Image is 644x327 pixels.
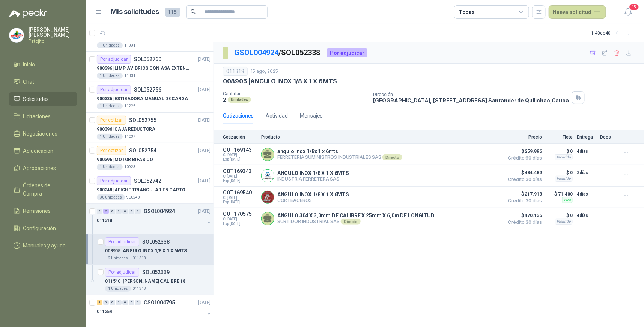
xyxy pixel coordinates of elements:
span: Exp: [DATE] [223,200,257,205]
span: Exp: [DATE] [223,222,257,226]
p: 2 días [577,168,596,177]
span: Exp: [DATE] [223,179,257,183]
p: [DATE] [198,117,211,124]
p: $ 0 [546,147,573,156]
div: 1 - 40 de 40 [591,27,635,39]
p: [DATE] [198,299,211,306]
span: Órdenes de Compra [23,181,70,198]
div: 1 Unidades [105,286,131,292]
span: search [191,9,196,14]
h1: Mis solicitudes [111,6,159,17]
p: 011318 [97,217,112,224]
div: Incluido [555,154,573,160]
p: 4 días [577,211,596,220]
span: $ 484.489 [504,168,542,177]
div: Flex [562,197,573,203]
div: 2 Unidades [105,255,131,261]
p: 011254 [97,308,112,315]
p: $ 0 [546,211,573,220]
div: Por cotizar [97,116,126,125]
p: Dirección [373,92,569,97]
p: Cantidad [223,91,367,96]
span: Crédito 30 días [504,199,542,203]
div: Por adjudicar [97,55,131,64]
div: 1 Unidades [97,103,123,109]
a: Licitaciones [9,109,77,124]
span: Configuración [23,224,56,232]
div: Unidades [228,97,251,103]
span: C: [DATE] [223,174,257,179]
p: SOL052742 [134,178,161,184]
span: Solicitudes [23,95,49,103]
p: SOL052338 [142,239,170,244]
p: 900396 | CAJA REDUCTORA [97,126,155,133]
img: Company Logo [262,191,274,203]
div: Por adjudicar [327,48,367,57]
div: 011318 [223,67,248,76]
a: Adjudicación [9,144,77,158]
p: FERRETERIA SUMINISTROS INDUSTRIALES SAS [277,154,402,160]
span: Remisiones [23,207,51,215]
span: Crédito 30 días [504,177,542,182]
div: Actividad [266,112,288,120]
p: 11331 [124,73,135,79]
span: $ 259.896 [504,147,542,156]
p: SOL052756 [134,87,161,92]
p: 008905 | ANGULO INOX 1/8 X 1 X 6MTS [223,77,337,85]
span: $ 217.913 [504,190,542,199]
p: [DATE] [198,56,211,63]
a: Chat [9,75,77,89]
p: ANGULO INOX 1/8 X 1 X 6MTS [277,191,349,197]
div: 0 [129,209,134,214]
p: $ 0 [546,168,573,177]
a: GSOL004924 [234,48,278,57]
a: Por cotizarSOL052755[DATE] 900396 |CAJA REDUCTORA1 Unidades11037 [86,113,214,143]
div: 30 Unidades [97,194,125,200]
p: 15 ago, 2025 [251,68,278,75]
p: SURTIDOR INDUSTRIAL SAS [277,219,435,225]
p: 008905 | ANGULO INOX 1/8 X 1 X 6MTS [105,247,187,255]
p: Docs [600,134,615,140]
a: Por adjudicarSOL052338008905 |ANGULO INOX 1/8 X 1 X 6MTS2 Unidades011318 [86,234,214,265]
p: [GEOGRAPHIC_DATA], [STREET_ADDRESS] Santander de Quilichao , Cauca [373,97,569,104]
p: 2 [223,96,226,103]
div: 1 Unidades [97,73,123,79]
span: Crédito 30 días [504,220,542,225]
p: COT169343 [223,168,257,174]
p: Flete [546,134,573,140]
a: Por adjudicarSOL052760[DATE] 900396 |LIMPIAVIDRIOS CON ASA EXTENSIBLE1 Unidades11331 [86,52,214,82]
p: 11331 [124,42,135,48]
p: 4 días [577,147,596,156]
div: Mensajes [300,112,323,120]
div: 1 [97,300,102,305]
a: Remisiones [9,204,77,218]
div: 0 [110,209,115,214]
span: Inicio [23,60,35,69]
div: Por adjudicar [105,268,139,277]
p: Producto [261,134,500,140]
span: C: [DATE] [223,217,257,222]
a: Negociaciones [9,127,77,141]
div: Por adjudicar [97,176,131,185]
p: 11037 [124,134,135,140]
p: GSOL004924 [144,209,175,214]
p: angulo inox 1/8x 1 x 6mts [277,148,402,154]
a: Por adjudicarSOL052339011540 |[PERSON_NAME] CALIBRE 181 Unidades011318 [86,265,214,295]
div: 0 [110,300,115,305]
p: 011318 [132,286,146,292]
p: $ 71.400 [546,190,573,199]
span: 15 [629,3,639,11]
p: ANGULO 304 X 3,0mm DE CALIBRE X 25mm X 6,0m DE LONGITUD [277,212,435,219]
p: SOL052760 [134,57,161,62]
p: / SOL052338 [234,47,321,59]
p: 11225 [124,103,135,109]
span: C: [DATE] [223,196,257,200]
div: 2 [103,209,109,214]
a: Por adjudicarSOL052756[DATE] 900336 |ESTIBADORA MANUAL DE CARGA1 Unidades11225 [86,82,214,113]
div: 0 [103,300,109,305]
div: Todas [459,8,475,16]
div: Incluido [555,176,573,182]
p: GSOL004795 [144,300,175,305]
div: 0 [116,300,122,305]
img: Logo peakr [9,9,47,18]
